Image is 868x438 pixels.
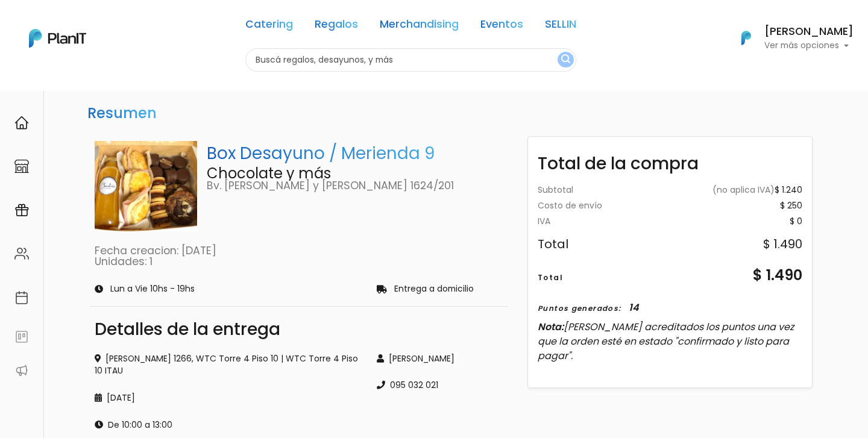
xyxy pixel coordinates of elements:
img: PHOTO-2022-03-20-15-16-39.jpg [95,141,197,232]
img: calendar-87d922413cdce8b2cf7b7f5f62616a5cf9e4887200fb71536465627b3292af00.svg [14,290,29,305]
p: Ver más opciones [764,42,854,50]
a: Unidades: 1 [95,254,153,269]
div: Costo de envío [538,202,602,210]
span: [PERSON_NAME] acreditados los puntos una vez que la orden esté en estado "confirmado y listo para... [538,320,794,363]
img: PlanIt Logo [733,25,759,51]
p: Fecha creacion: [DATE] [95,246,503,257]
div: Total [538,272,563,283]
div: $ 1.490 [763,238,802,250]
img: people-662611757002400ad9ed0e3c099ab2801c6687ba6c219adb57efc949bc21e19d.svg [14,246,29,261]
p: Chocolate y más [207,166,504,181]
div: Total [538,238,568,250]
div: 14 [629,301,639,315]
p: Box Desayuno / Merienda 9 [207,141,504,166]
div: Detalles de la entrega [95,321,503,338]
div: $ 250 [780,202,802,210]
div: 095 032 021 [377,379,503,392]
div: Subtotal [538,186,573,195]
img: PlanIt Logo [29,29,86,48]
div: De 10:00 a 13:00 [95,419,362,431]
a: Catering [245,19,293,34]
a: Regalos [315,19,358,34]
div: Puntos generados: [538,303,621,314]
h3: Resumen [83,100,162,127]
p: Bv. [PERSON_NAME] y [PERSON_NAME] 1624/201 [207,181,504,192]
img: campaigns-02234683943229c281be62815700db0a1741e53638e28bf9629b52c665b00959.svg [14,203,29,217]
div: [DATE] [95,392,362,404]
div: $ 0 [790,217,802,226]
p: Entrega a domicilio [394,285,474,293]
input: Buscá regalos, desayunos, y más [245,48,576,72]
p: Nota: [538,320,802,363]
a: Eventos [480,19,523,34]
p: Lun a Vie 10hs - 19hs [110,285,195,293]
img: search_button-432b6d5273f82d61273b3651a40e1bd1b912527efae98b1b7a1b2c0702e16a8d.svg [561,54,570,66]
div: Total de la compra [528,142,812,177]
img: marketplace-4ceaa7011d94191e9ded77b95e3339b90024bf715f7c57f8cf31f2d8c509eaba.svg [14,159,29,174]
div: [PERSON_NAME] [377,352,503,365]
div: [PERSON_NAME] 1266, WTC Torre 4 Piso 10 | WTC Torre 4 Piso 10 ITAU [95,352,362,378]
img: feedback-78b5a0c8f98aac82b08bfc38622c3050aee476f2c9584af64705fc4e61158814.svg [14,330,29,344]
span: (no aplica IVA) [712,184,775,196]
h6: [PERSON_NAME] [764,27,854,37]
a: SELLIN [545,19,576,34]
img: partners-52edf745621dab592f3b2c58e3bca9d71375a7ef29c3b500c9f145b62cc070d4.svg [14,363,29,378]
button: PlanIt Logo [PERSON_NAME] Ver más opciones [726,22,854,54]
a: Merchandising [380,19,459,34]
img: home-e721727adea9d79c4d83392d1f703f7f8bce08238fde08b1acbfd93340b81755.svg [14,116,29,130]
div: $ 1.240 [712,186,802,195]
div: $ 1.490 [753,264,802,286]
div: IVA [538,217,550,226]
